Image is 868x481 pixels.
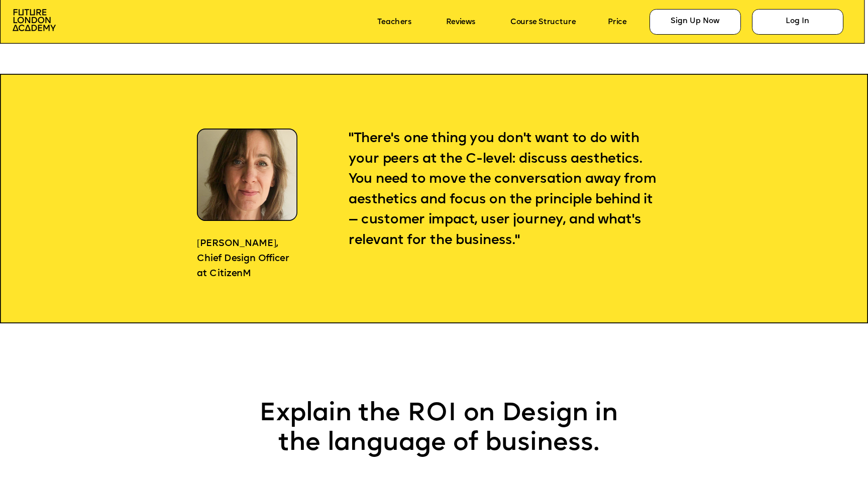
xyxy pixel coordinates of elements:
a: Teachers [377,18,411,26]
a: Price [608,18,626,26]
span: "There's one thing you don't want to do with your peers at the C-level: discuss aesthetics. You n... [349,132,660,248]
img: image-aac980e9-41de-4c2d-a048-f29dd30a0068.png [13,9,56,31]
span: [PERSON_NAME], [197,239,278,249]
a: Course Structure [510,18,576,26]
p: Explain the ROI on Design in the language of business. [251,399,626,458]
a: Reviews [446,18,475,26]
span: Chief Design Officer at CitizenM [197,254,291,279]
